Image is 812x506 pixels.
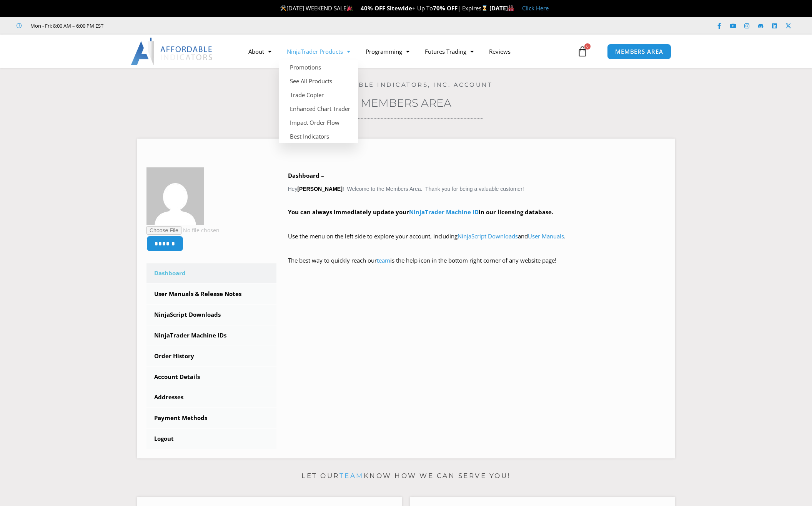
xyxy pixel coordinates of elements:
[146,346,276,366] a: Order History
[288,255,666,277] p: The best way to quickly reach our is the help icon in the bottom right corner of any website page!
[288,208,553,216] strong: You can always immediately update your in our licensing database.
[417,43,481,60] a: Futures Trading
[28,21,103,30] span: Mon - Fri: 8:00 AM – 6:00 PM EST
[279,74,358,88] a: See All Products
[146,326,276,346] a: NinjaTrader Machine IDs
[279,102,358,116] a: Enhanced Chart Trader
[409,208,479,216] a: NinjaTrader Machine ID
[131,38,213,65] img: LogoAI | Affordable Indicators – NinjaTrader
[584,43,591,50] span: 0
[146,167,204,225] img: 752d1eb3b0dc6b930d2ce5dde43cbf8db98c9558e99cab3025418d916d475000
[361,96,451,109] a: Members Area
[458,232,518,240] a: NinjaScript Downloads
[279,129,358,143] a: Best Indicators
[279,116,358,129] a: Impact Order Flow
[347,5,353,11] img: 🎉
[319,81,493,88] a: Affordable Indicators, Inc. Account
[146,263,276,283] a: Dashboard
[279,88,358,102] a: Trade Copier
[279,60,358,143] ul: NinjaTrader Products
[288,170,666,277] div: Hey ! Welcome to the Members Area. Thank you for being a valuable customer!
[377,256,390,264] a: team
[615,49,663,55] span: MEMBERS AREA
[137,470,675,482] p: Let our know how we can serve you!
[146,367,276,387] a: Account Details
[528,232,564,240] a: User Manuals
[146,284,276,304] a: User Manuals & Release Notes
[358,43,417,60] a: Programming
[241,43,575,60] nav: Menu
[361,4,412,12] strong: 40% OFF Sitewide
[433,4,458,12] strong: 70% OFF
[508,5,514,11] img: 🏭
[241,43,279,60] a: About
[339,472,364,480] a: team
[279,60,358,74] a: Promotions
[489,4,514,12] strong: [DATE]
[280,5,286,11] img: 🛠️
[146,429,276,449] a: Logout
[114,22,230,30] iframe: Customer reviews powered by Trustpilot
[481,43,518,60] a: Reviews
[146,263,276,449] nav: Account pages
[288,172,324,179] b: Dashboard –
[607,44,671,60] a: MEMBERS AREA
[288,231,666,253] p: Use the menu on the left side to explore your account, including and .
[146,408,276,428] a: Payment Methods
[146,387,276,407] a: Addresses
[566,40,599,63] a: 0
[279,43,358,60] a: NinjaTrader Products
[482,5,488,11] img: ⌛
[522,4,549,12] a: Click Here
[297,186,342,192] strong: [PERSON_NAME]
[146,305,276,325] a: NinjaScript Downloads
[280,4,489,12] span: [DATE] WEEKEND SALE + Up To | Expires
